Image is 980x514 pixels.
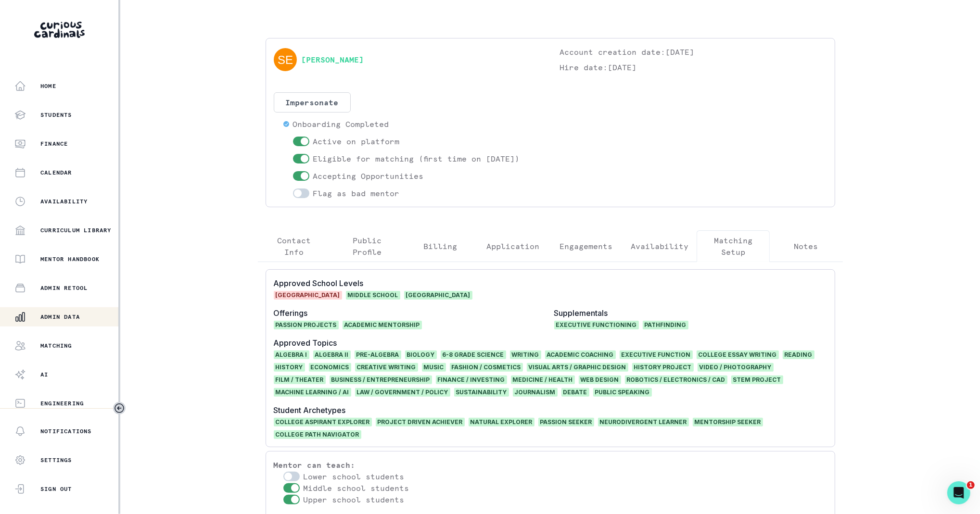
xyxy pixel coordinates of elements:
[967,481,975,489] span: 1
[40,198,88,205] p: Availability
[313,153,520,164] p: Eligible for matching (first time on [DATE])
[40,371,48,378] p: AI
[274,351,309,359] span: Algebra I
[947,481,970,504] iframe: Intercom live chat
[274,337,827,349] p: Approved Topics
[274,307,547,319] p: Offerings
[304,482,409,494] p: Middle school students
[554,307,827,319] p: Supplementals
[274,291,342,300] span: [GEOGRAPHIC_DATA]
[274,404,827,416] p: Student Archetypes
[274,376,326,384] span: Film / Theater
[538,418,594,426] span: PASSION SEEKER
[560,62,827,73] p: Hire date: [DATE]
[511,376,575,384] span: Medicine / Health
[560,240,612,252] p: Engagements
[40,456,72,464] p: Settings
[405,351,437,359] span: Biology
[274,459,827,471] p: Mentor can teach:
[274,277,547,289] p: Approved School Levels
[274,363,305,372] span: History
[632,363,694,372] span: History Project
[554,321,639,329] span: Executive Functioning
[266,235,323,258] p: Contact Info
[355,363,418,372] span: Creative Writing
[376,418,465,426] span: PROJECT DRIVEN ACHIEVER
[705,235,762,258] p: Matching Setup
[487,240,540,252] p: Application
[40,485,72,493] p: Sign Out
[404,291,472,300] span: [GEOGRAPHIC_DATA]
[274,92,351,113] button: Impersonate
[561,388,589,397] span: Debate
[40,82,56,90] p: Home
[794,240,818,252] p: Notes
[436,376,507,384] span: Finance / Investing
[274,430,361,439] span: COLLEGE PATH NAVIGATOR
[40,427,92,435] p: Notifications
[579,376,621,384] span: Web Design
[620,351,693,359] span: Executive Function
[527,363,628,372] span: Visual Arts / Graphic Design
[309,363,351,372] span: Economics
[40,169,72,176] p: Calendar
[355,351,401,359] span: Pre-Algebra
[343,321,422,329] span: Academic Mentorship
[293,118,389,130] p: Onboarding Completed
[40,284,88,292] p: Admin Retool
[731,376,783,384] span: STEM Project
[40,313,80,321] p: Admin Data
[469,418,535,426] span: NATURAL EXPLORER
[313,188,400,199] p: Flag as bad mentor
[313,351,351,359] span: Algebra II
[422,363,446,372] span: Music
[40,111,72,119] p: Students
[355,388,450,397] span: Law / Government / Policy
[783,351,815,359] span: Reading
[339,235,395,258] p: Public Profile
[698,363,774,372] span: Video / Photography
[40,400,84,407] p: Engineering
[625,376,727,384] span: Robotics / Electronics / CAD
[313,170,424,182] p: Accepting Opportunities
[40,140,68,148] p: Finance
[274,418,372,426] span: COLLEGE ASPIRANT EXPLORER
[274,321,339,329] span: Passion Projects
[313,136,400,147] p: Active on platform
[450,363,523,372] span: Fashion / Cosmetics
[423,240,457,252] p: Billing
[274,388,351,397] span: Machine Learning / AI
[545,351,616,359] span: Academic Coaching
[302,54,364,65] a: [PERSON_NAME]
[598,418,689,426] span: NEURODIVERGENT LEARNER
[40,342,72,350] p: Matching
[560,46,827,58] p: Account creation date: [DATE]
[113,402,126,414] button: Toggle sidebar
[454,388,509,397] span: Sustainability
[441,351,506,359] span: 6-8 Grade Science
[631,240,688,252] p: Availability
[513,388,558,397] span: Journalism
[40,226,112,234] p: Curriculum Library
[304,494,405,505] p: Upper school students
[40,255,100,263] p: Mentor Handbook
[330,376,432,384] span: Business / Entrepreneurship
[693,418,763,426] span: MENTORSHIP SEEKER
[274,48,297,71] img: svg
[697,351,779,359] span: College Essay Writing
[593,388,652,397] span: Public Speaking
[34,22,85,38] img: Curious Cardinals Logo
[510,351,541,359] span: Writing
[304,471,405,482] p: Lower school students
[643,321,688,329] span: Pathfinding
[346,291,400,300] span: Middle School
